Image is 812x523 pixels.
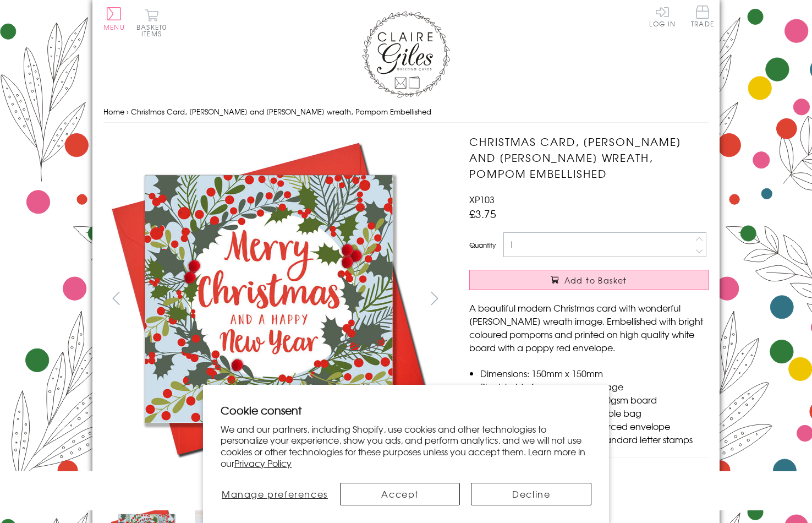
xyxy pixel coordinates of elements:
[103,134,434,464] img: Christmas Card, Holly and berry wreath, Pompom Embellished
[469,301,709,354] p: A beautiful modern Christmas card with wonderful [PERSON_NAME] wreath image. Embellished with bri...
[221,402,591,418] h2: Cookie consent
[469,193,495,206] span: XP103
[131,106,431,117] span: Christmas Card, [PERSON_NAME] and [PERSON_NAME] wreath, Pompom Embellished
[480,380,709,393] li: Blank inside for your own message
[340,483,460,505] button: Accept
[447,134,777,463] img: Christmas Card, Holly and berry wreath, Pompom Embellished
[127,106,129,117] span: ›
[136,9,167,37] button: Basket0 items
[103,7,125,30] button: Menu
[471,483,591,505] button: Decline
[222,487,328,500] span: Manage preferences
[221,483,329,505] button: Manage preferences
[362,11,450,98] img: Claire Giles Greetings Cards
[480,367,709,380] li: Dimensions: 150mm x 150mm
[469,134,709,181] h1: Christmas Card, [PERSON_NAME] and [PERSON_NAME] wreath, Pompom Embellished
[691,6,714,29] a: Trade
[141,22,167,39] span: 0 items
[221,423,591,469] p: We and our partners, including Shopify, use cookies and other technologies to personalize your ex...
[469,240,496,250] label: Quantity
[423,286,447,310] button: next
[103,22,125,32] span: Menu
[564,275,627,286] span: Add to Basket
[103,101,709,123] nav: breadcrumbs
[649,6,676,27] a: Log In
[469,206,496,221] span: £3.75
[469,270,709,290] button: Add to Basket
[103,286,128,310] button: prev
[103,106,124,117] a: Home
[691,6,714,27] span: Trade
[234,456,292,470] a: Privacy Policy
